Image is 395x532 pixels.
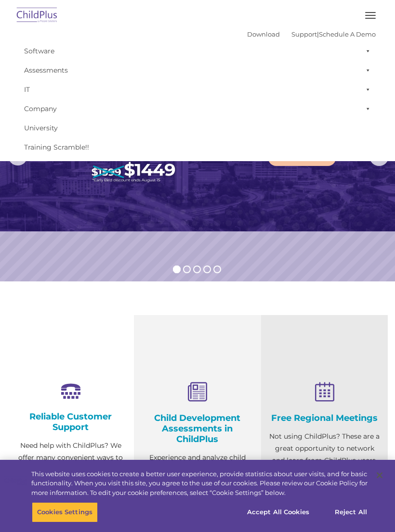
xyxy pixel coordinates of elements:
[19,80,376,99] a: IT
[141,452,253,524] p: Experience and analyze child assessments and Head Start data management in one system with zero c...
[14,440,127,524] p: Need help with ChildPlus? We offer many convenient ways to contact our amazing Customer Support r...
[19,61,376,80] a: Assessments
[247,30,376,38] font: |
[31,469,368,498] div: This website uses cookies to create a better user experience, provide statistics about user visit...
[247,30,280,38] a: Download
[14,4,60,27] img: ChildPlus by Procare Solutions
[19,138,376,157] a: Training Scramble!!
[19,41,376,61] a: Software
[268,413,381,423] h4: Free Regional Meetings
[141,413,253,444] h4: Child Development Assessments in ChildPlus
[369,465,390,486] button: Close
[321,502,381,522] button: Reject All
[268,431,381,491] p: Not using ChildPlus? These are a great opportunity to network and learn from ChildPlus users. Fin...
[14,411,127,432] h4: Reliable Customer Support
[32,502,98,522] button: Cookies Settings
[319,30,376,38] a: Schedule A Demo
[19,118,376,138] a: University
[242,502,315,522] button: Accept All Cookies
[291,30,317,38] a: Support
[19,99,376,118] a: Company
